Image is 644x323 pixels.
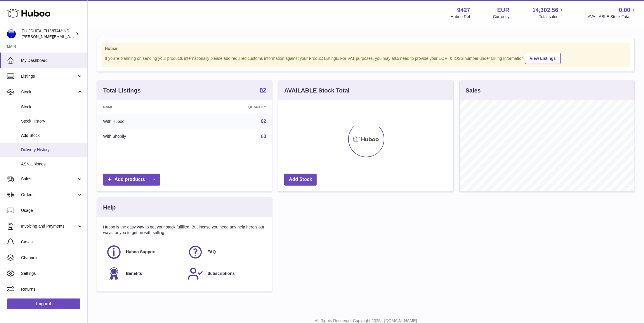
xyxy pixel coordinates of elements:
a: Add Stock [284,174,317,186]
span: [PERSON_NAME][EMAIL_ADDRESS][DOMAIN_NAME] [22,34,117,39]
span: Stock [21,89,77,95]
span: Benefits [126,271,142,276]
a: Subscriptions [188,266,263,282]
a: Huboo Support [106,244,182,260]
h3: Sales [466,87,481,95]
span: Listings [21,74,77,79]
span: Add Stock [21,133,83,138]
span: Channels [21,255,83,261]
h3: Total Listings [103,87,141,95]
span: Usage [21,208,83,213]
div: Huboo Ref [451,14,470,20]
span: Cases [21,239,83,245]
a: 0.00 AVAILABLE Stock Total [588,6,637,20]
div: Currency [493,14,510,20]
th: Name [97,100,192,114]
a: Add products [103,174,160,186]
span: ASN Uploads [21,161,83,167]
span: Total sales [539,14,565,20]
span: Orders [21,192,77,198]
a: Benefits [106,266,182,282]
td: With Shopify [97,129,192,144]
span: My Dashboard [21,58,83,63]
a: 63 [261,134,266,139]
a: FAQ [188,244,263,260]
strong: Notice [105,46,627,51]
span: AVAILABLE Stock Total [588,14,637,20]
div: If you're planning on sending your products internationally please add required customs informati... [105,52,627,64]
img: laura@jessicasepel.com [7,29,16,38]
td: With Huboo [97,114,192,129]
div: EU JSHEALTH VITAMINS [22,28,74,39]
a: Log out [7,298,80,309]
a: View Listings [525,53,561,64]
strong: EUR [497,6,509,14]
span: 0.00 [619,6,630,14]
span: Stock [21,104,83,110]
span: FAQ [207,249,216,255]
span: Invoicing and Payments [21,224,77,229]
span: Huboo Support [126,249,156,255]
a: 82 [260,87,266,94]
span: Delivery History [21,147,83,153]
h3: AVAILABLE Stock Total [284,87,349,95]
span: 14,302.56 [532,6,558,14]
strong: 9427 [457,6,470,14]
span: Returns [21,287,83,292]
span: Subscriptions [207,271,235,276]
p: Huboo is the easy way to get your stock fulfilled. But incase you need any help here's our ways f... [103,224,266,235]
span: Stock History [21,118,83,124]
strong: 82 [260,87,266,93]
span: Sales [21,176,77,182]
span: Settings [21,271,83,276]
a: 14,302.56 Total sales [532,6,565,20]
th: Quantity [192,100,272,114]
h3: Help [103,204,116,212]
a: 82 [261,119,266,124]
